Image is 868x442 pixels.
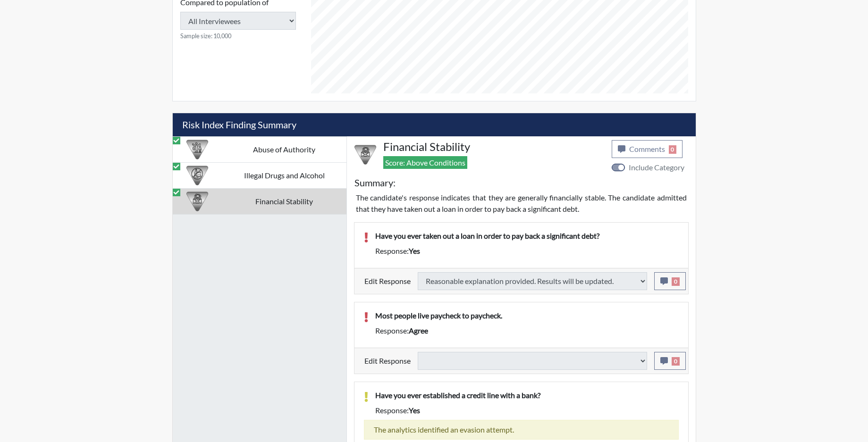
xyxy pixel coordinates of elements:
button: Comments0 [612,140,683,158]
label: Include Category [629,162,684,173]
p: Have you ever established a credit line with a bank? [375,390,679,401]
span: Comments [629,144,665,153]
div: Update the test taker's response, the change might impact the score [411,352,654,370]
span: agree [409,326,428,335]
p: The candidate's response indicates that they are generally financially stable. The candidate admi... [356,192,687,215]
span: yes [409,246,420,255]
label: Edit Response [364,352,411,370]
td: Abuse of Authority [222,136,346,162]
span: 0 [672,357,680,366]
div: Response: [368,405,686,416]
button: 0 [654,272,686,290]
button: 0 [654,352,686,370]
p: Have you ever taken out a loan in order to pay back a significant debt? [375,230,679,242]
span: 0 [672,277,680,286]
td: Illegal Drugs and Alcohol [222,162,346,188]
h5: Risk Index Finding Summary [173,113,696,136]
img: CATEGORY%20ICON-01.94e51fac.png [186,139,208,160]
label: Edit Response [364,272,411,290]
div: Response: [368,325,686,336]
h5: Summary: [354,177,396,188]
div: Update the test taker's response, the change might impact the score [411,272,654,290]
span: Score: Above Conditions [383,156,467,169]
h4: Financial Stability [383,140,605,154]
small: Sample size: 10,000 [180,32,296,41]
span: 0 [669,145,677,154]
div: Response: [368,245,686,257]
img: CATEGORY%20ICON-08.97d95025.png [354,144,376,166]
p: Most people live paycheck to paycheck. [375,310,679,321]
img: CATEGORY%20ICON-08.97d95025.png [186,191,208,212]
div: The analytics identified an evasion attempt. [364,420,679,440]
span: yes [409,406,420,415]
img: CATEGORY%20ICON-12.0f6f1024.png [186,165,208,186]
td: Financial Stability [222,188,346,214]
